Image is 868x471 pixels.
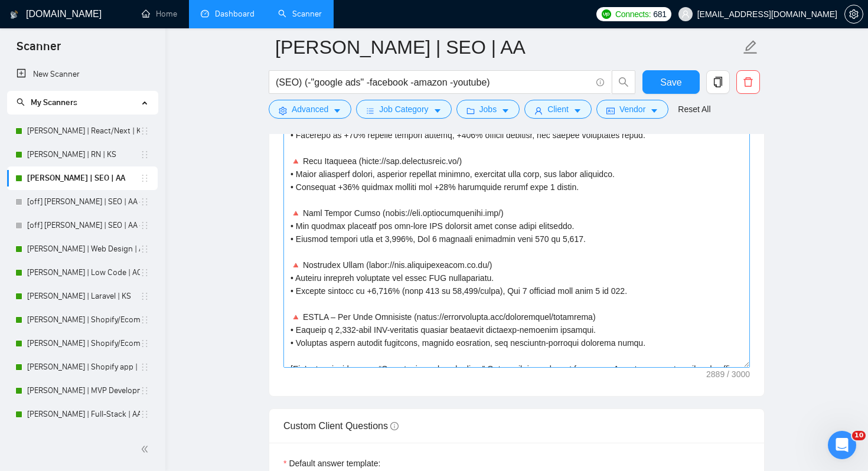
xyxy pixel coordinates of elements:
span: caret-down [433,106,442,115]
span: holder [140,315,149,325]
span: setting [845,9,863,19]
button: settingAdvancedcaret-down [269,100,351,119]
a: [PERSON_NAME] | Shopify app | KS [27,355,140,379]
li: [off] Nick | SEO | AA - Light, Low Budget [7,214,158,237]
span: search [612,77,635,87]
span: caret-down [501,106,510,115]
a: Reset All [678,103,710,116]
li: Anna | Low Code | AO [7,261,158,284]
li: Anna | Web Design | AO [7,237,158,261]
li: New Scanner [7,63,158,86]
span: Connects: [615,8,651,21]
span: caret-down [333,106,341,115]
a: [PERSON_NAME] | Shopify/Ecom | KS [27,332,140,355]
span: caret-down [573,106,582,115]
a: [off] [PERSON_NAME] | SEO | AA - Light, Low Budget [27,214,140,237]
a: dashboardDashboard [201,9,254,19]
span: idcard [606,106,615,115]
li: Nick | SEO | AA [7,166,158,190]
label: Default answer template: [283,457,380,470]
a: [PERSON_NAME] | Low Code | AO [27,261,140,284]
li: Valery | RN | KS [7,143,158,166]
a: searchScanner [278,9,322,19]
span: info-circle [390,422,399,430]
span: Client [547,103,569,116]
li: Terry | Laravel | KS [7,284,158,308]
a: [PERSON_NAME] | SEO | AA [27,166,140,190]
a: setting [844,9,863,19]
span: holder [140,339,149,348]
button: folderJobscaret-down [456,100,520,119]
span: 681 [653,8,666,21]
a: [PERSON_NAME] | RN | KS [27,143,140,166]
img: upwork-logo.png [602,9,611,19]
button: Save [642,70,700,94]
button: userClientcaret-down [524,100,592,119]
li: [off] Nick | SEO | AA - Strict, High Budget [7,190,158,214]
button: delete [736,70,760,94]
span: setting [279,106,287,115]
span: bars [366,106,374,115]
a: [PERSON_NAME] | Laravel | KS [27,284,140,308]
button: setting [844,5,863,24]
span: holder [140,197,149,207]
span: edit [743,40,758,55]
span: Vendor [619,103,645,116]
span: copy [707,77,729,87]
span: My Scanners [17,97,77,107]
span: user [534,106,543,115]
span: holder [140,126,149,136]
a: [PERSON_NAME] | MVP Development | AA [27,379,140,403]
span: 10 [852,431,866,440]
input: Scanner name... [275,32,740,62]
span: holder [140,362,149,372]
a: [off] [PERSON_NAME] | SEO | AA - Strict, High Budget [27,190,140,214]
button: barsJob Categorycaret-down [356,100,451,119]
li: Ann | React/Next | KS [7,119,158,143]
li: Michael | Full-Stack | AA [7,403,158,426]
button: copy [706,70,730,94]
li: Michael | MVP Development | AA [7,379,158,403]
a: homeHome [142,9,177,19]
span: holder [140,150,149,159]
button: search [612,70,635,94]
span: holder [140,221,149,230]
button: idcardVendorcaret-down [596,100,668,119]
img: logo [10,5,18,24]
span: info-circle [596,78,604,86]
span: Scanner [7,38,70,63]
span: holder [140,244,149,254]
a: New Scanner [17,63,148,86]
span: holder [140,386,149,395]
span: folder [466,106,475,115]
span: caret-down [650,106,658,115]
a: [PERSON_NAME] | Shopify/Ecom | KS - lower requirements [27,308,140,332]
span: delete [737,77,759,87]
a: [PERSON_NAME] | Web Design | AO [27,237,140,261]
span: holder [140,410,149,419]
span: Job Category [379,103,428,116]
li: Andrew | Shopify app | KS [7,355,158,379]
span: user [681,10,690,18]
iframe: Intercom live chat [828,431,856,459]
span: Save [660,75,681,90]
input: Search Freelance Jobs... [276,75,591,90]
span: holder [140,174,149,183]
span: double-left [141,443,152,455]
span: Custom Client Questions [283,421,399,431]
a: [PERSON_NAME] | React/Next | KS [27,119,140,143]
span: search [17,98,25,106]
textarea: Cover letter template: [283,102,750,368]
li: Andrew | Shopify/Ecom | KS - lower requirements [7,308,158,332]
li: Andrew | Shopify/Ecom | KS [7,332,158,355]
a: [PERSON_NAME] | Full-Stack | AA [27,403,140,426]
li: Michael | Web App | AA [7,426,158,450]
span: My Scanners [31,97,77,107]
span: holder [140,292,149,301]
span: holder [140,268,149,277]
span: Advanced [292,103,328,116]
span: Jobs [479,103,497,116]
